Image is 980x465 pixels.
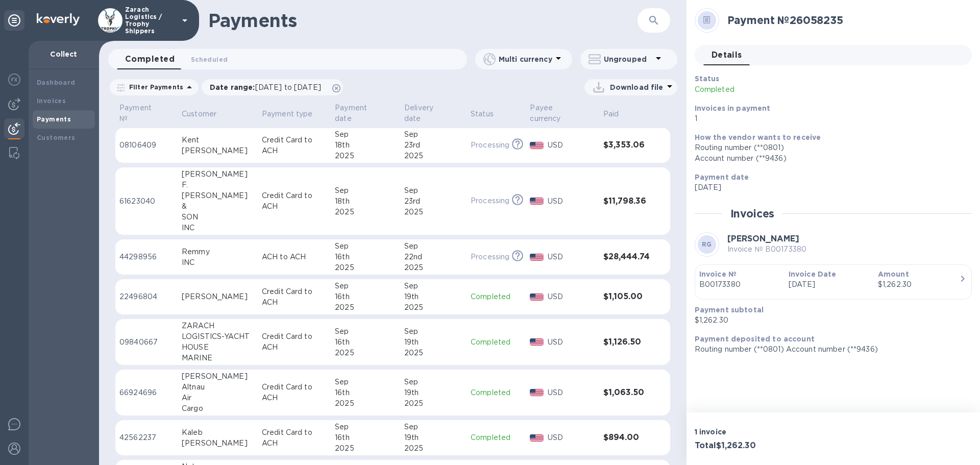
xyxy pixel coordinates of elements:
div: Sep [404,185,462,196]
p: Payment type [262,109,313,119]
b: Invoices [37,97,66,105]
div: Air [182,393,254,403]
div: 2025 [404,398,462,409]
b: Dashboard [37,79,76,86]
div: 2025 [335,151,396,161]
p: 44298956 [119,252,174,262]
p: USD [548,196,595,207]
div: 16th [335,432,396,443]
span: Details [712,48,742,62]
p: Completed [695,84,874,95]
p: Credit Card to ACH [262,286,327,308]
div: [PERSON_NAME] [182,291,254,302]
div: Sep [335,241,396,252]
div: 2025 [335,207,396,217]
p: USD [548,291,595,302]
p: Delivery date [404,103,449,124]
img: USD [530,338,544,346]
div: HOUSE [182,342,254,353]
h3: $1,105.00 [603,292,650,302]
div: Sep [335,326,396,337]
div: Sep [404,241,462,252]
span: Payment date [335,103,396,124]
b: RG [702,240,712,248]
p: USD [548,432,595,443]
div: [PERSON_NAME] [182,438,254,449]
p: 09840667 [119,337,174,348]
span: Payment type [262,109,326,119]
span: Status [471,109,507,119]
div: Date range:[DATE] to [DATE] [202,79,343,95]
b: Payment deposited to account [695,335,815,343]
b: How the vendor wants to receive [695,133,821,141]
div: 2025 [335,398,396,409]
b: Amount [878,270,909,278]
div: LOGISTICS-YACHT [182,331,254,342]
img: USD [530,142,544,149]
p: Credit Card to ACH [262,427,327,449]
div: INC [182,223,254,233]
div: Account number (**9436) [695,153,964,164]
p: Paid [603,109,619,119]
h3: $1,063.50 [603,388,650,398]
div: 2025 [335,348,396,358]
p: 66924696 [119,387,174,398]
b: Invoices in payment [695,104,771,112]
div: Sep [335,185,396,196]
div: 18th [335,140,396,151]
p: ACH to ACH [262,252,327,262]
div: 23rd [404,140,462,151]
div: 2025 [404,151,462,161]
h2: Invoices [730,207,775,220]
div: Sep [335,377,396,387]
p: Download file [610,82,664,92]
div: Sep [404,326,462,337]
div: 2025 [335,443,396,454]
p: Completed [471,432,522,443]
img: Logo [37,13,80,26]
div: 23rd [404,196,462,207]
div: 19th [404,432,462,443]
div: 18th [335,196,396,207]
h3: $3,353.06 [603,140,650,150]
div: 16th [335,252,396,262]
p: Customer [182,109,216,119]
div: 2025 [404,443,462,454]
div: Routing number (**0801) [695,142,964,153]
b: Customers [37,134,76,141]
h3: $894.00 [603,433,650,443]
span: Delivery date [404,103,462,124]
div: [PERSON_NAME] [182,169,254,180]
p: Processing [471,252,509,262]
div: ZARACH [182,321,254,331]
b: Payments [37,115,71,123]
img: USD [530,254,544,261]
span: Scheduled [191,54,228,65]
p: 08106409 [119,140,174,151]
p: Payment date [335,103,383,124]
b: Payment subtotal [695,306,764,314]
img: USD [530,198,544,205]
p: Ungrouped [604,54,652,64]
span: Customer [182,109,230,119]
h3: $1,126.50 [603,337,650,347]
h3: $11,798.36 [603,197,650,206]
p: 22496804 [119,291,174,302]
p: [DATE] [695,182,964,193]
div: Kaleb [182,427,254,438]
div: Remmy [182,247,254,257]
b: Invoice Date [789,270,837,278]
div: Sep [404,422,462,432]
p: Payee currency [530,103,581,124]
div: $1,262.30 [878,279,959,290]
div: 19th [404,387,462,398]
div: 2025 [404,262,462,273]
div: 16th [335,387,396,398]
p: $1,262.30 [695,315,964,326]
p: Filter Payments [125,83,183,91]
div: 19th [404,337,462,348]
p: Multi currency [499,54,552,64]
div: 2025 [404,302,462,313]
p: Completed [471,291,522,302]
span: Payment № [119,103,174,124]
